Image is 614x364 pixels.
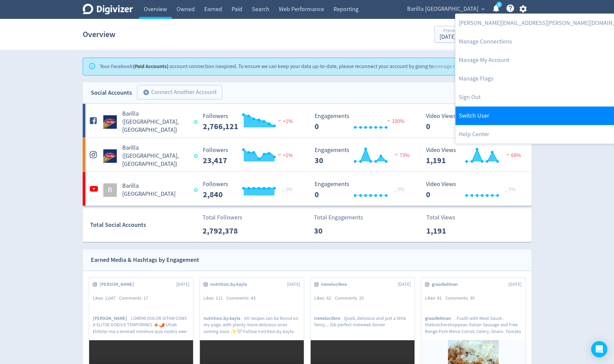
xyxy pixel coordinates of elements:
div: Open Intercom Messenger [591,341,607,357]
